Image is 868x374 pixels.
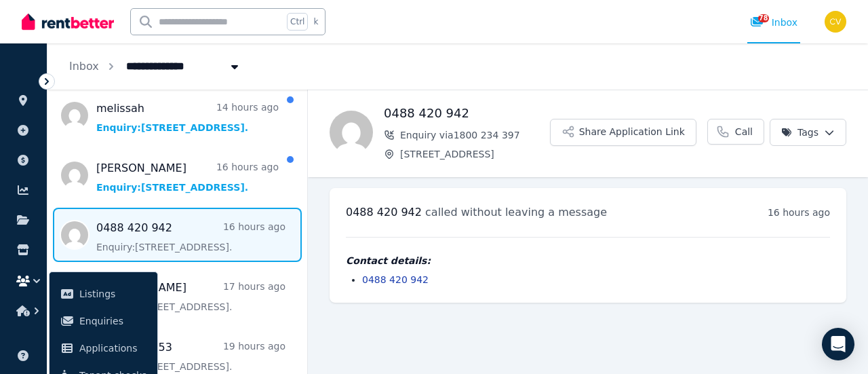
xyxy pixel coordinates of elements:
h4: Contact details: [346,254,830,267]
span: Tags [781,126,818,139]
span: 78 [758,14,769,22]
span: k [313,16,318,27]
a: 0482 045 95319 hours agoEnquiry:[STREET_ADDRESS]. [96,339,285,373]
a: Listings [55,280,152,307]
span: [STREET_ADDRESS] [400,147,550,161]
img: RentBetter [22,12,114,32]
button: Share Application Link [550,119,696,146]
a: Enquiries [55,307,152,335]
a: melissah14 hours agoEnquiry:[STREET_ADDRESS]. [96,100,279,134]
a: [PERSON_NAME]17 hours agoEnquiry:[STREET_ADDRESS]. [96,280,285,314]
img: Con Vafeas [825,11,846,33]
img: 0488 420 942 [330,111,373,154]
time: 16 hours ago [768,207,830,218]
nav: Breadcrumb [47,43,263,90]
a: Inbox [69,60,99,73]
span: Listings [79,286,146,302]
div: Inbox [750,16,797,29]
a: 0488 420 942 [362,274,429,285]
span: Call [735,125,753,138]
a: Applications [55,335,152,362]
span: called without leaving a message [425,206,607,219]
h1: 0488 420 942 [384,104,550,123]
span: Enquiries [79,313,146,329]
a: Call [707,119,764,145]
a: 0488 420 94216 hours agoEnquiry:[STREET_ADDRESS]. [96,220,285,254]
button: Tags [770,119,846,146]
span: Applications [79,340,146,356]
span: Ctrl [287,13,308,31]
a: [PERSON_NAME]16 hours agoEnquiry:[STREET_ADDRESS]. [96,160,279,194]
span: 0488 420 942 [346,206,422,219]
span: Enquiry via 1800 234 397 [400,128,550,142]
div: Open Intercom Messenger [822,328,854,360]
